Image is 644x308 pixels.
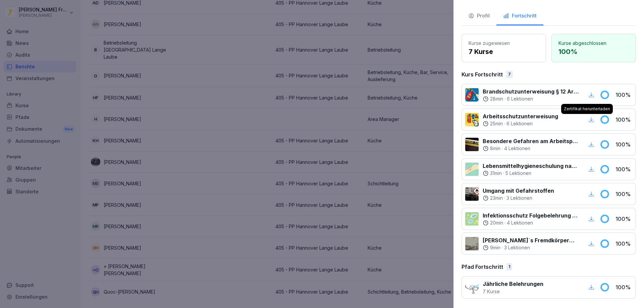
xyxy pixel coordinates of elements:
[483,195,554,201] div: ·
[506,71,513,78] div: 7
[483,120,558,127] div: ·
[503,12,537,20] div: Fortschritt
[504,244,530,251] p: 3 Lektionen
[506,120,533,127] p: 6 Lektionen
[558,47,629,57] p: 100 %
[490,244,500,251] p: 9 min
[483,170,579,177] div: ·
[490,96,503,102] p: 28 min
[483,112,558,120] p: Arbeitsschutzunterweisung
[496,7,543,25] button: Fortschritt
[561,104,613,114] div: Zertifikat herunterladen
[507,96,533,102] p: 6 Lektionen
[490,145,500,152] p: 8 min
[462,263,503,271] p: Pfad Fortschritt
[507,220,533,226] p: 4 Lektionen
[483,280,543,288] p: Jährliche Belehrungen
[483,288,543,295] p: 7 Kurse
[615,215,632,223] p: 100 %
[615,240,632,248] p: 100 %
[490,120,503,127] p: 25 min
[490,170,502,177] p: 31 min
[615,283,632,291] p: 100 %
[615,165,632,173] p: 100 %
[469,40,539,47] p: Kurse zugewiesen
[483,211,579,220] p: Infektionsschutz Folgebelehrung (nach §43 IfSG)
[490,220,503,226] p: 20 min
[483,137,579,145] p: Besondere Gefahren am Arbeitsplatz
[483,236,579,244] p: [PERSON_NAME]`s Fremdkörpermanagement
[483,96,579,102] div: ·
[615,116,632,124] p: 100 %
[483,87,579,96] p: Brandschutzunterweisung § 12 ArbSchG
[615,190,632,198] p: 100 %
[505,170,531,177] p: 5 Lektionen
[506,195,532,201] p: 3 Lektionen
[490,195,503,201] p: 23 min
[468,12,490,20] div: Profil
[483,145,579,152] div: ·
[483,244,579,251] div: ·
[558,40,629,47] p: Kurse abgeschlossen
[462,7,496,25] button: Profil
[615,140,632,148] p: 100 %
[615,91,632,99] p: 100 %
[483,220,579,226] div: ·
[469,47,539,57] p: 7 Kurse
[504,145,530,152] p: 4 Lektionen
[483,187,554,195] p: Umgang mit Gefahrstoffen
[462,70,503,78] p: Kurs Fortschritt
[483,162,579,170] p: Lebensmittelhygieneschulung nach EU-Verordnung (EG) Nr. 852 / 2004
[506,263,512,270] div: 1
